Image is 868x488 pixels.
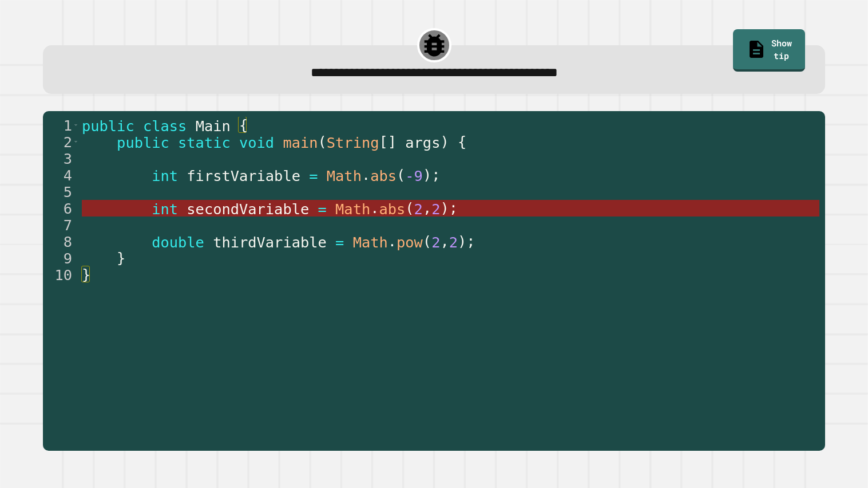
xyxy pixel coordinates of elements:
[43,183,80,200] div: 5
[43,117,80,133] div: 1
[397,234,423,251] span: pow
[336,234,344,251] span: =
[371,167,397,184] span: abs
[283,134,318,151] span: main
[310,167,318,184] span: =
[179,134,231,151] span: static
[73,117,79,133] span: Toggle code folding, rows 1 through 10
[43,266,80,283] div: 10
[143,117,187,135] span: class
[406,134,441,151] span: args
[117,134,170,151] span: public
[327,134,379,151] span: String
[43,150,80,167] div: 3
[43,250,80,266] div: 9
[43,167,80,183] div: 4
[187,200,310,218] span: secondVariable
[406,167,423,184] span: -9
[379,200,406,218] span: abs
[432,234,441,251] span: 2
[432,200,441,218] span: 2
[152,167,179,184] span: int
[152,234,205,251] span: double
[240,134,275,151] span: void
[43,133,80,150] div: 2
[353,234,388,251] span: Math
[73,133,79,150] span: Toggle code folding, rows 2 through 9
[449,234,458,251] span: 2
[733,29,804,72] a: Show tip
[82,117,134,135] span: public
[196,117,231,135] span: Main
[43,217,80,233] div: 7
[414,200,423,218] span: 2
[187,167,301,184] span: firstVariable
[213,234,327,251] span: thirdVariable
[43,233,80,250] div: 8
[43,200,80,217] div: 6
[327,167,362,184] span: Math
[318,200,327,218] span: =
[336,200,371,218] span: Math
[152,200,179,218] span: int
